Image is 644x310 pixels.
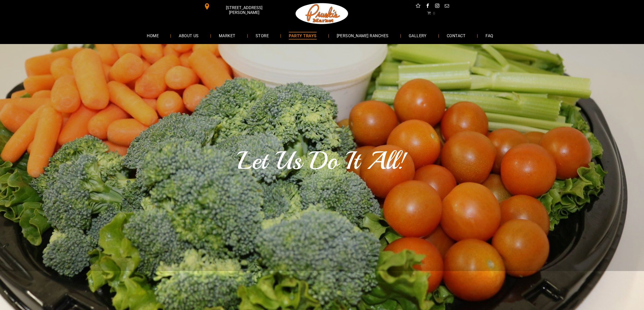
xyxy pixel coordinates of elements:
[415,3,421,10] a: Social network
[329,29,396,42] a: [PERSON_NAME] RANCHES
[433,11,435,15] span: 0
[434,3,441,10] a: instagram
[171,29,206,42] a: ABOUT US
[248,29,276,42] a: STORE
[238,145,407,176] font: Let Us Do It All!
[444,3,450,10] a: email
[281,29,324,42] a: PARTY TRAYS
[401,29,434,42] a: GALLERY
[211,29,243,42] a: MARKET
[139,29,166,42] a: HOME
[478,29,501,42] a: FAQ
[200,3,278,10] a: [STREET_ADDRESS][PERSON_NAME]
[211,3,277,17] span: [STREET_ADDRESS][PERSON_NAME]
[439,29,473,42] a: CONTACT
[424,3,431,10] a: facebook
